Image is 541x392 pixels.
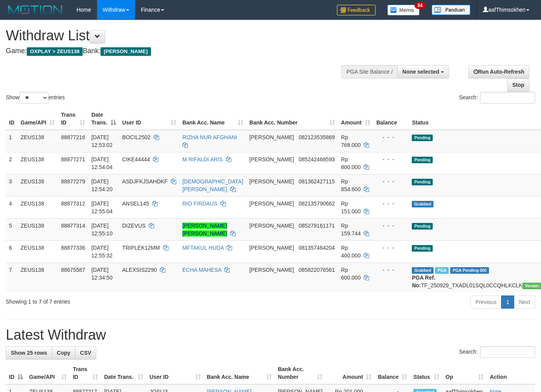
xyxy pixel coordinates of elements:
span: DIZEVUS [122,223,146,229]
th: Status: activate to sort column ascending [410,362,442,384]
b: PGA Ref. No: [412,275,435,288]
span: TRIPLEK12MM [122,245,160,251]
span: 88877314 [61,223,85,229]
div: - - - [376,266,406,274]
td: ZEUS138 [17,218,58,240]
img: Feedback.jpg [337,5,376,16]
span: Pending [412,245,433,252]
span: [DATE] 12:55:10 [91,223,113,237]
span: Rp 151.000 [341,200,361,214]
span: [PERSON_NAME] [250,223,294,229]
th: User ID: activate to sort column ascending [119,108,179,130]
input: Search: [480,92,535,104]
span: None selected [402,69,439,75]
th: Bank Acc. Number: activate to sort column ascending [246,108,338,130]
span: 88877279 [61,178,85,185]
a: MFTAKUL HUDA [182,245,224,251]
span: Copy 081362427115 to clipboard [298,178,335,185]
span: Copy 085279161171 to clipboard [298,223,335,229]
td: ZEUS138 [17,262,58,292]
span: [DATE] 12:53:02 [91,134,113,148]
th: Op: activate to sort column ascending [442,362,487,384]
label: Show entries [6,92,65,104]
th: Game/API: activate to sort column ascending [26,362,70,384]
div: - - - [376,200,406,207]
span: [DATE] 12:54:20 [91,178,113,192]
span: [PERSON_NAME] [250,245,294,251]
span: Rp 800.000 [341,156,361,170]
a: RIZHA NUR AFGHANI [182,134,237,140]
span: 88877312 [61,200,85,207]
h1: Withdraw List [6,28,353,43]
td: 3 [6,174,17,196]
span: [PERSON_NAME] [250,267,294,273]
span: Grabbed [412,267,433,274]
span: [PERSON_NAME] [250,200,294,207]
a: Run Auto-Refresh [468,65,529,78]
span: CSV [80,350,91,356]
td: 4 [6,196,17,218]
th: ID: activate to sort column descending [6,362,26,384]
span: CIKE44444 [122,156,150,162]
span: [DATE] 12:55:32 [91,245,113,259]
td: 5 [6,218,17,240]
th: Bank Acc. Number: activate to sort column ascending [275,362,326,384]
span: 88877271 [61,156,85,162]
th: Action [487,362,535,384]
span: [PERSON_NAME] [250,134,294,140]
div: - - - [376,222,406,230]
span: Rp 400.000 [341,245,361,259]
span: [DATE] 12:34:50 [91,267,113,281]
th: ID [6,108,17,130]
img: MOTION_logo.png [6,4,65,16]
h1: Latest Withdraw [6,327,535,343]
span: ANSEL145 [122,200,149,207]
span: Copy 082123535869 to clipboard [298,134,335,140]
div: Showing 1 to 7 of 7 entries [6,295,220,306]
td: 1 [6,130,17,152]
span: Pending [412,157,433,163]
a: 1 [501,295,514,309]
span: [PERSON_NAME] [250,156,294,162]
label: Search: [459,346,535,358]
a: Copy [52,346,75,359]
span: Pending [412,179,433,185]
span: Pending [412,135,433,141]
span: 34 [414,2,425,9]
th: Bank Acc. Name: activate to sort column ascending [204,362,275,384]
td: ZEUS138 [17,152,58,174]
td: 2 [6,152,17,174]
span: 88877216 [61,134,85,140]
div: - - - [376,244,406,252]
th: Bank Acc. Name: activate to sort column ascending [179,108,246,130]
span: Rp 768.000 [341,134,361,148]
th: User ID: activate to sort column ascending [146,362,204,384]
th: Amount: activate to sort column ascending [326,362,375,384]
select: Showentries [19,92,49,104]
th: Date Trans.: activate to sort column ascending [101,362,146,384]
span: Show 25 rows [11,350,47,356]
span: Copy [57,350,70,356]
th: Date Trans.: activate to sort column descending [88,108,119,130]
a: Previous [470,295,501,309]
td: 6 [6,240,17,262]
th: Trans ID: activate to sort column ascending [58,108,88,130]
td: ZEUS138 [17,196,58,218]
a: M RIFALDI ARIS [182,156,223,162]
th: Balance [373,108,409,130]
th: Balance: activate to sort column ascending [375,362,410,384]
span: Rp 600.000 [341,267,361,281]
span: 88877336 [61,245,85,251]
th: Amount: activate to sort column ascending [338,108,373,130]
img: panduan.png [432,5,470,15]
span: ALEXSIS2290 [122,267,157,273]
div: - - - [376,155,406,163]
span: PGA Pending [450,267,489,274]
a: Stop [507,78,529,92]
td: ZEUS138 [17,174,58,196]
span: Rp 854.600 [341,178,361,192]
h4: Game: Bank: [6,47,353,55]
span: Pending [412,223,433,230]
td: ZEUS138 [17,130,58,152]
span: [DATE] 12:54:04 [91,156,113,170]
